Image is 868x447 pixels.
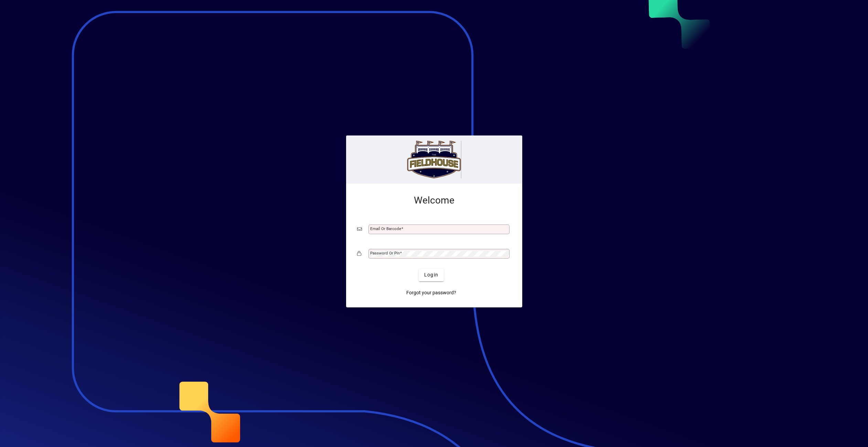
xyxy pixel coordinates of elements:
mat-label: Password or Pin [370,251,400,255]
span: Forgot your password? [406,289,456,296]
button: Login [419,269,444,281]
span: Login [424,271,438,279]
a: Forgot your password? [404,287,459,299]
mat-label: Email or Barcode [370,226,401,231]
h2: Welcome [357,195,511,206]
